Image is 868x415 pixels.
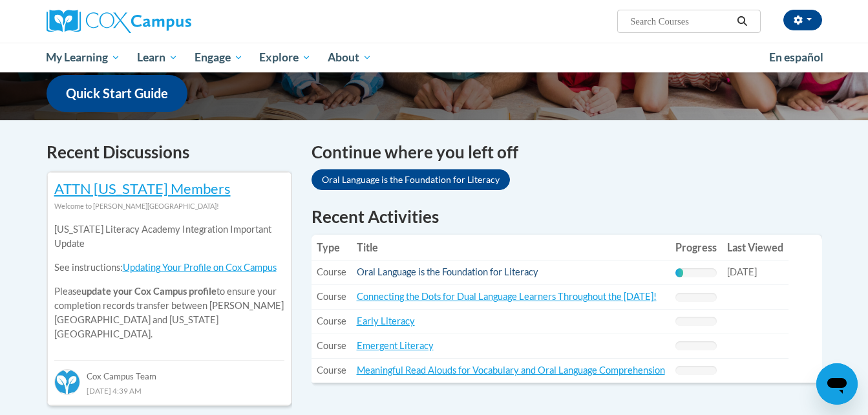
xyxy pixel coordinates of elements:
img: Cox Campus [47,10,191,33]
a: Emergent Literacy [357,340,434,351]
th: Type [312,235,352,261]
div: Main menu [27,43,842,72]
span: Engage [195,50,243,65]
span: Course [317,365,346,376]
button: Account Settings [783,10,822,30]
a: Explore [251,43,319,72]
a: Oral Language is the Foundation for Literacy [357,266,538,277]
span: Explore [259,50,311,65]
th: Last Viewed [722,235,789,261]
div: Please to ensure your completion records transfer between [PERSON_NAME][GEOGRAPHIC_DATA] and [US_... [54,213,284,351]
button: Search [732,14,752,29]
h4: Recent Discussions [47,140,292,165]
a: Meaningful Read Alouds for Vocabulary and Oral Language Comprehension [357,365,665,376]
a: En español [761,44,832,71]
a: Quick Start Guide [47,75,187,112]
p: See instructions: [54,261,284,275]
b: update your Cox Campus profile [81,286,217,297]
span: Learn [137,50,178,65]
a: Cox Campus [47,10,292,33]
th: Progress [670,235,722,261]
a: Updating Your Profile on Cox Campus [123,262,277,273]
a: About [319,43,380,72]
a: Early Literacy [357,315,415,326]
th: Title [352,235,670,261]
span: My Learning [46,50,120,65]
img: Cox Campus Team [54,369,80,395]
a: Connecting the Dots for Dual Language Learners Throughout the [DATE]! [357,291,657,302]
input: Search Courses [629,14,732,29]
a: Engage [186,43,251,72]
a: Learn [129,43,186,72]
span: En español [769,50,823,64]
span: Course [317,266,346,277]
span: Course [317,291,346,302]
a: My Learning [38,43,129,72]
span: Course [317,315,346,326]
a: ATTN [US_STATE] Members [54,180,231,197]
h4: Continue where you left off [312,140,822,165]
div: Welcome to [PERSON_NAME][GEOGRAPHIC_DATA]! [54,199,284,213]
iframe: Button to launch messaging window [816,363,858,405]
div: Cox Campus Team [54,360,284,383]
p: [US_STATE] Literacy Academy Integration Important Update [54,222,284,251]
span: About [328,50,372,65]
span: Course [317,340,346,351]
a: Oral Language is the Foundation for Literacy [312,169,510,190]
h1: Recent Activities [312,205,822,228]
div: Progress, % [675,268,684,277]
div: [DATE] 4:39 AM [54,383,284,398]
span: [DATE] [727,266,757,277]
